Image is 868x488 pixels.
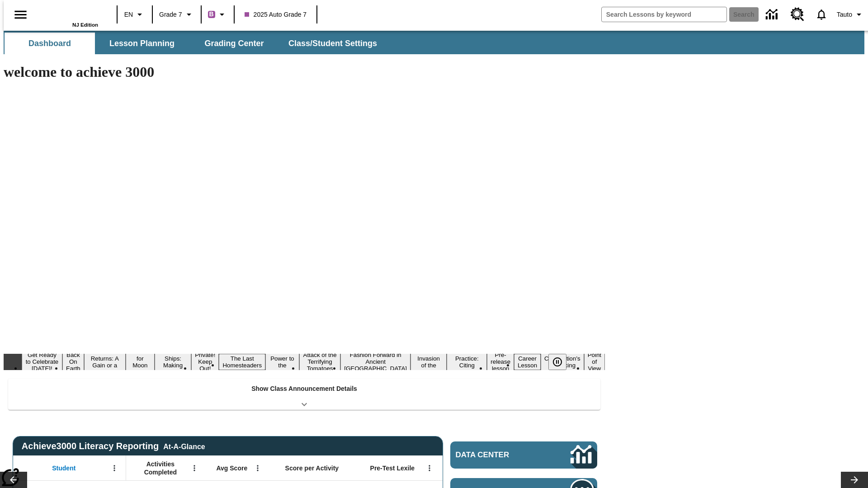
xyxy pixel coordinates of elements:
span: NJ Edition [72,22,98,28]
p: Show Class Announcement Details [251,384,357,394]
button: Slide 10 Fashion Forward in Ancient Rome [340,350,410,373]
div: Pause [548,354,576,370]
span: Tauto [837,10,852,19]
span: EN [124,10,133,19]
button: Slide 2 Back On Earth [62,350,84,373]
button: Slide 13 Pre-release lesson [487,350,514,373]
button: Open Menu [423,461,436,475]
span: Grade 7 [159,10,182,19]
button: Slide 7 The Last Homesteaders [219,354,265,370]
button: Lesson carousel, Next [841,472,868,488]
span: Student [52,464,75,472]
button: Class/Student Settings [281,33,384,54]
button: Slide 8 Solar Power to the People [265,347,299,377]
span: Pre-Test Lexile [370,464,415,472]
button: Slide 6 Private! Keep Out! [191,350,219,373]
button: Grade: Grade 7, Select a grade [156,6,198,23]
span: Score per Activity [285,464,339,472]
button: Slide 12 Mixed Practice: Citing Evidence [447,347,487,377]
button: Slide 14 Career Lesson [514,354,541,370]
button: Open Menu [251,461,264,475]
button: Profile/Settings [833,6,868,23]
span: Activities Completed [131,460,190,476]
div: Home [39,3,98,28]
a: Data Center [450,441,597,469]
button: Open side menu [7,1,34,28]
button: Slide 9 Attack of the Terrifying Tomatoes [299,350,340,373]
a: Data Center [760,2,785,27]
h1: welcome to achieve 3000 [4,64,605,80]
button: Slide 3 Free Returns: A Gain or a Drain? [84,347,126,377]
a: Resource Center, Will open in new tab [785,2,810,27]
button: Lesson Planning [97,33,187,54]
button: Dashboard [5,33,95,54]
div: SubNavbar [4,31,864,54]
button: Open Menu [188,461,201,475]
a: Notifications [810,3,833,26]
button: Slide 5 Cruise Ships: Making Waves [155,347,191,377]
button: Slide 11 The Invasion of the Free CD [410,347,447,377]
button: Slide 16 Point of View [584,350,605,373]
div: At-A-Glance [163,441,205,451]
a: Home [39,4,98,22]
button: Open Menu [108,461,121,475]
button: Grading Center [189,33,279,54]
button: Slide 1 Get Ready to Celebrate Juneteenth! [22,350,62,373]
span: 2025 Auto Grade 7 [245,10,307,19]
input: search field [602,7,726,22]
span: B [209,9,214,20]
span: Avg Score [216,464,247,472]
span: Data Center [456,450,540,460]
button: Slide 15 The Constitution's Balancing Act [541,347,584,377]
span: Achieve3000 Literacy Reporting [22,441,205,451]
div: Show Class Announcement Details [8,379,600,410]
button: Pause [548,354,566,370]
div: SubNavbar [4,33,385,54]
button: Slide 4 Time for Moon Rules? [126,347,155,377]
button: Language: EN, Select a language [120,6,149,23]
button: Boost Class color is purple. Change class color [204,6,231,23]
